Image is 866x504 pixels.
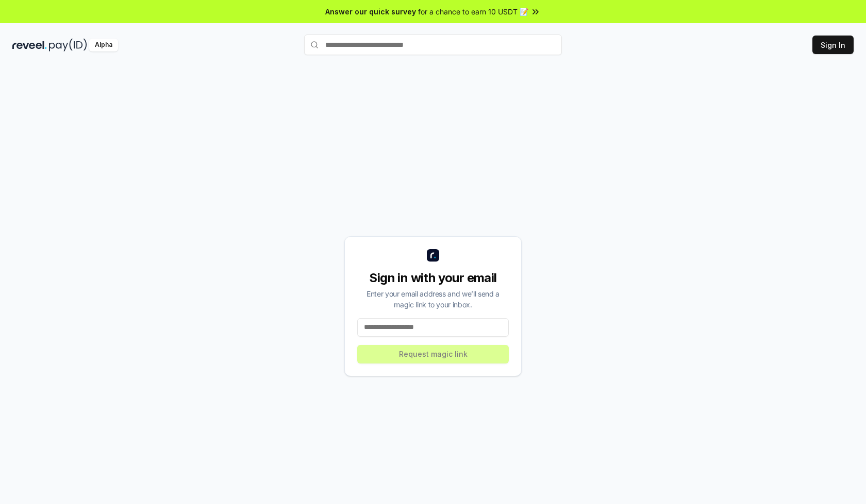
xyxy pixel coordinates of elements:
[418,6,528,17] span: for a chance to earn 10 USDT 📝
[357,270,509,286] div: Sign in with your email
[812,36,854,54] button: Sign In
[12,39,47,51] img: reveel_dark
[357,288,509,310] div: Enter your email address and we’ll send a magic link to your inbox.
[325,6,416,17] span: Answer our quick survey
[427,249,439,262] img: logo_small
[49,39,87,51] img: pay_id
[89,39,118,51] div: Alpha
